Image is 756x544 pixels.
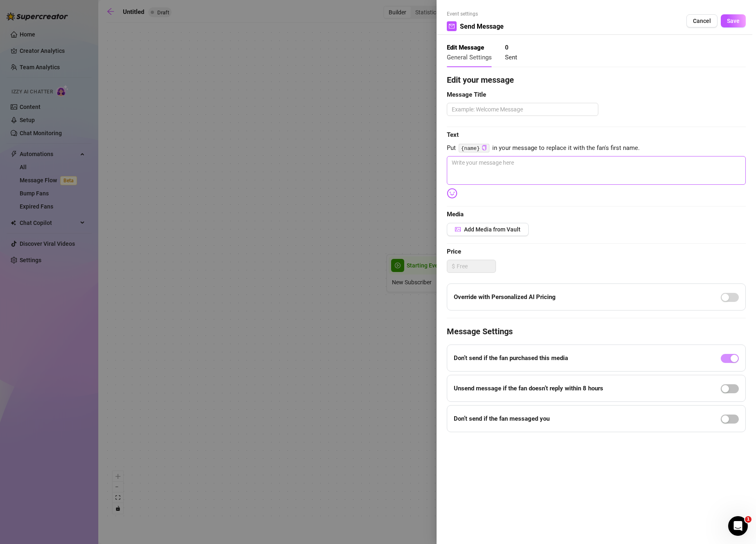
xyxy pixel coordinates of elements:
strong: Override with Personalized AI Pricing [454,293,556,301]
span: General Settings [447,54,492,61]
span: 1 [745,516,751,523]
strong: Message Title [447,91,486,98]
button: Cancel [686,14,718,27]
span: picture [455,227,461,232]
strong: Don’t send if the fan purchased this media [454,354,568,362]
button: Save [721,14,746,27]
code: {name} [459,144,489,152]
h4: Message Settings [447,326,746,337]
span: Add Media from Vault [464,226,521,233]
strong: Don’t send if the fan messaged you [454,415,550,422]
span: Event settings [447,10,504,18]
strong: Media [447,211,464,218]
span: Save [727,18,740,24]
span: Send Message [460,21,504,32]
span: Cancel [693,18,711,24]
button: Add Media from Vault [447,223,529,236]
span: mail [449,23,455,29]
iframe: Intercom live chat [728,516,748,536]
button: Click to Copy [482,145,487,151]
strong: Edit your message [447,75,514,85]
span: Put in your message to replace it with the fan's first name. [447,143,746,153]
strong: Edit Message [447,44,484,51]
input: Free [457,260,496,272]
img: svg%3e [447,188,457,199]
span: copy [482,145,487,150]
span: Sent [505,54,517,61]
strong: Unsend message if the fan doesn’t reply within 8 hours [454,385,603,392]
strong: Price [447,248,461,255]
strong: Text [447,131,459,138]
strong: 0 [505,44,509,51]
